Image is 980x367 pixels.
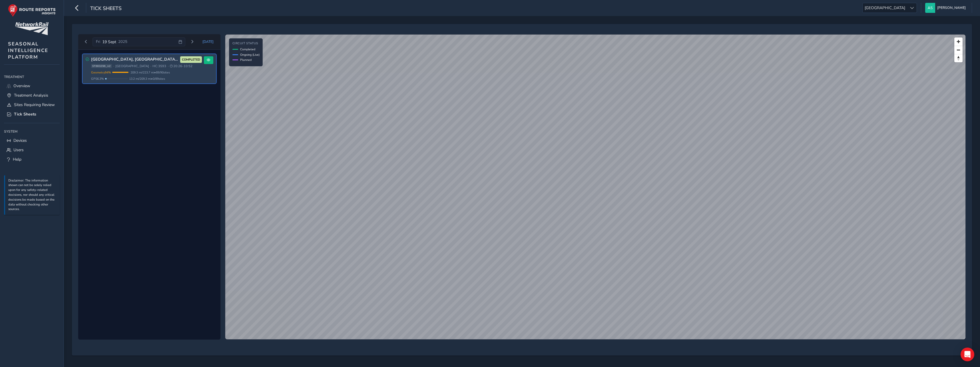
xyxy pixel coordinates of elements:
[102,39,116,45] span: 19 Sept
[954,37,963,46] button: Zoom in
[91,77,104,81] span: GPS 6.3 %
[91,64,112,68] span: ST883298_v2
[199,37,218,46] button: Today
[14,102,55,107] span: Sites Requiring Review
[925,3,968,13] button: [PERSON_NAME]
[130,70,170,75] span: 209.3 mi / 223.7 mi • 89 / 90 sites
[91,70,111,75] span: Geometry 94 %
[13,83,30,89] span: Overview
[168,65,169,68] span: •
[152,64,166,68] span: HC: 3S93
[4,81,60,91] a: Overview
[240,53,260,57] span: Ongoing (Live)
[954,46,963,54] button: Zoom out
[91,57,178,62] h3: [GEOGRAPHIC_DATA], [GEOGRAPHIC_DATA], [GEOGRAPHIC_DATA] 3S93
[113,65,114,68] span: •
[8,41,48,60] span: SEASONAL INTELLIGENCE PLATFORM
[954,54,963,62] button: Reset bearing to north
[118,39,127,44] span: 2025
[14,111,36,117] span: Tick Sheets
[96,39,100,44] span: Fri
[4,73,60,81] div: Treatment
[863,3,907,13] span: [GEOGRAPHIC_DATA]
[225,35,965,339] canvas: Map
[13,138,27,143] span: Devices
[4,91,60,100] a: Treatment Analysis
[14,93,48,98] span: Treatment Analysis
[8,4,56,17] img: rr logo
[170,64,192,68] span: 20:26 - 10:52
[4,127,60,136] div: System
[4,136,60,145] a: Devices
[81,38,91,45] button: Previous day
[240,47,255,51] span: Completed
[202,39,214,44] span: [DATE]
[182,57,200,62] span: COMPLETED
[240,58,252,62] span: Planned
[4,100,60,109] a: Sites Requiring Review
[4,109,60,119] a: Tick Sheets
[4,155,60,164] a: Help
[90,5,122,13] span: Tick Sheets
[13,157,21,162] span: Help
[961,348,974,361] div: Open Intercom Messenger
[13,147,24,153] span: Users
[4,145,60,155] a: Users
[187,38,197,45] button: Next day
[937,3,966,13] span: [PERSON_NAME]
[232,42,260,45] h4: Circuit Status
[15,22,49,35] img: customer logo
[129,77,165,81] span: 13.2 mi / 209.3 mi • 0 / 89 sites
[8,178,57,212] p: Disclaimer: The information shown can not be solely relied upon for any safety-related decisions,...
[925,3,935,13] img: diamond-layout
[150,65,151,68] span: •
[115,64,149,68] span: [GEOGRAPHIC_DATA]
